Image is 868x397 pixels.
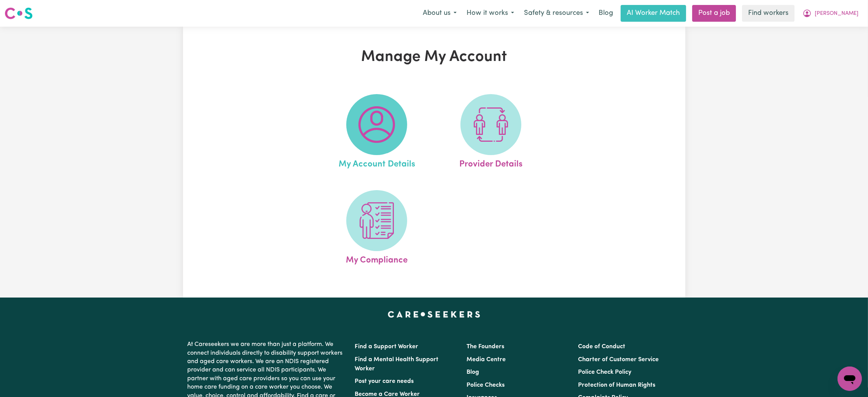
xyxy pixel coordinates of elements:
[621,5,686,22] a: AI Worker Match
[462,5,519,21] button: How it works
[578,357,659,363] a: Charter of Customer Service
[459,155,522,171] span: Provider Details
[519,5,594,21] button: Safety & resources
[346,251,408,267] span: My Compliance
[838,367,862,391] iframe: Button to launch messaging window, conversation in progress
[388,311,480,317] a: Careseekers home page
[467,369,479,375] a: Blog
[594,5,618,22] a: Blog
[578,344,625,350] a: Code of Conduct
[815,10,858,18] span: [PERSON_NAME]
[355,357,439,372] a: Find a Mental Health Support Worker
[467,382,505,388] a: Police Checks
[692,5,736,22] a: Post a job
[355,344,419,350] a: Find a Support Worker
[339,155,415,171] span: My Account Details
[467,344,504,350] a: The Founders
[436,94,546,171] a: Provider Details
[742,5,795,22] a: Find workers
[578,382,655,388] a: Protection of Human Rights
[467,357,506,363] a: Media Centre
[355,378,414,384] a: Post your care needs
[578,369,631,375] a: Police Check Policy
[271,48,597,66] h1: Manage My Account
[5,6,33,20] img: Careseekers logo
[322,190,432,267] a: My Compliance
[5,5,33,22] a: Careseekers logo
[418,5,462,21] button: About us
[322,94,432,171] a: My Account Details
[798,5,863,21] button: My Account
